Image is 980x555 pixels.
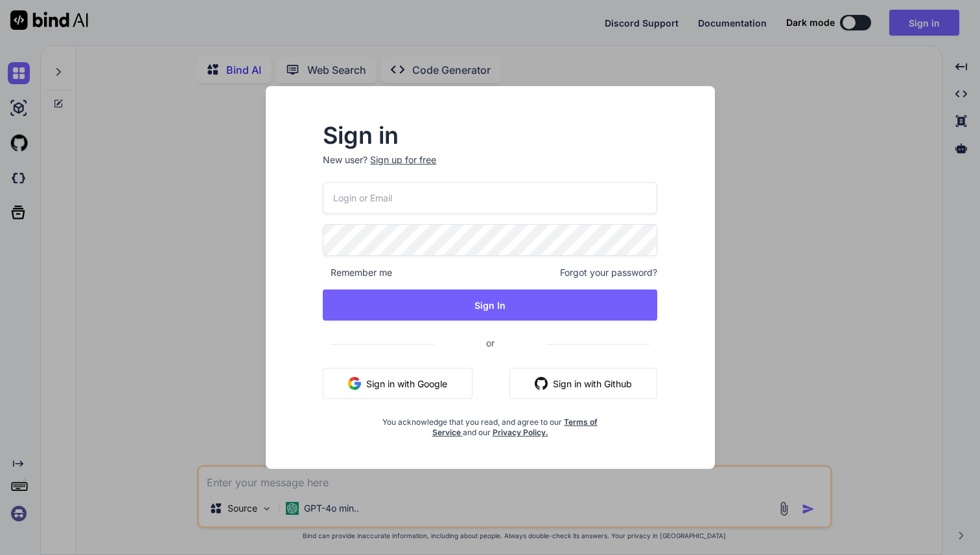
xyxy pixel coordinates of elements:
[323,368,472,399] button: Sign in with Google
[370,153,436,166] div: Sign up for free
[493,427,548,437] a: Privacy Policy.
[323,182,657,214] input: Login or Email
[379,409,601,438] div: You acknowledge that you read, and agree to our and our
[434,327,546,359] span: or
[560,266,657,279] span: Forgot your password?
[323,289,657,321] button: Sign In
[348,377,361,390] img: google
[323,153,657,182] p: New user?
[323,266,392,279] span: Remember me
[432,417,598,437] a: Terms of Service
[535,377,548,390] img: github
[323,125,657,146] h2: Sign in
[509,368,657,399] button: Sign in with Github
